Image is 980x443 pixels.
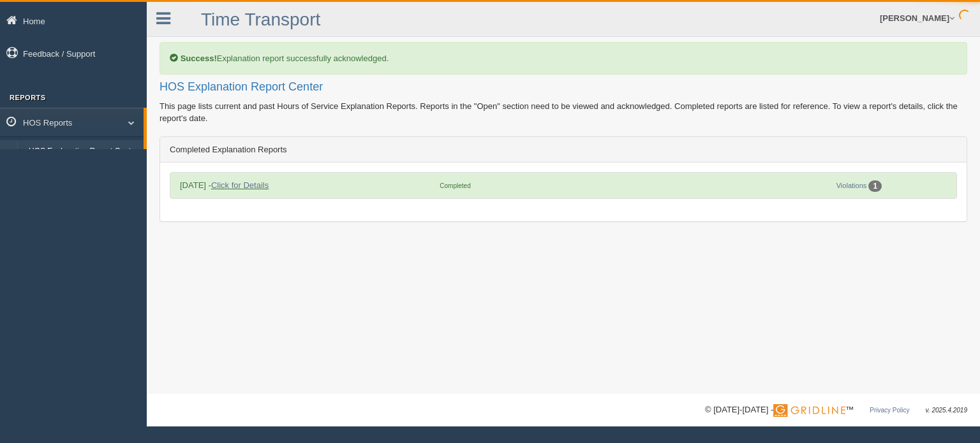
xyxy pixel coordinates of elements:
[836,182,867,189] a: Violations
[440,182,470,189] span: Completed
[870,407,909,414] a: Privacy Policy
[773,404,845,417] img: Gridline
[868,180,882,192] div: 1
[174,179,433,191] div: [DATE] -
[705,403,967,417] div: © [DATE]-[DATE] - ™
[160,137,967,163] div: Completed Explanation Reports
[181,54,217,63] b: Success!
[211,180,269,190] a: Click for Details
[160,42,967,75] div: Explanation report successfully acknowledged.
[201,10,320,29] a: Time Transport
[160,81,967,94] h2: HOS Explanation Report Center
[23,140,144,163] a: HOS Explanation Report Center
[926,407,967,414] span: v. 2025.4.2019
